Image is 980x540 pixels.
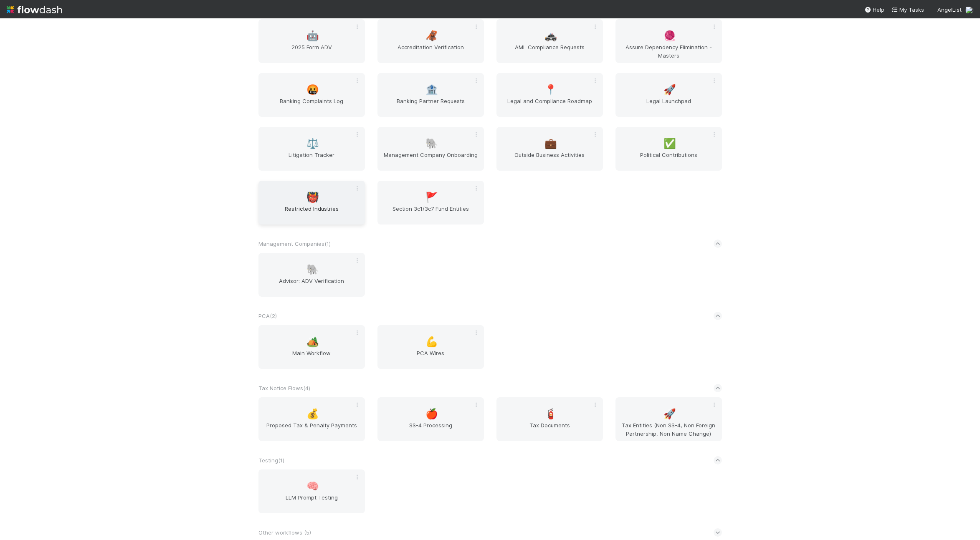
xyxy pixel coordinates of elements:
span: 🐘 [425,138,438,149]
span: 💰 [306,409,319,419]
a: 🍎SS-4 Processing [377,397,484,441]
span: 🏕️ [306,336,319,347]
span: 🚓 [544,30,557,41]
span: 💪 [425,336,438,347]
span: Outside Business Activities [500,151,600,167]
span: 🚩 [425,192,438,203]
span: LLM Prompt Testing [262,493,362,510]
a: My Tasks [891,5,924,14]
a: 🧶Assure Dependency Elimination - Masters [615,19,722,63]
span: 🧯 [544,409,557,419]
a: 🏦Banking Partner Requests [377,73,484,117]
span: ⚖️ [306,138,319,149]
a: 📍Legal and Compliance Roadmap [496,73,603,117]
span: Tax Notice Flows ( 4 ) [258,385,310,391]
a: 🧯Tax Documents [496,397,603,441]
a: 🧠LLM Prompt Testing [258,469,365,513]
span: 🧶 [663,30,676,41]
span: Tax Entities (Non SS-4, Non Foreign Partnership, Non Name Change) [619,421,719,438]
span: Accreditation Verification [381,43,481,60]
a: 🚓AML Compliance Requests [496,19,603,63]
a: 🐘Advisor: ADV Verification [258,253,365,297]
span: 🤖 [306,30,319,41]
span: PCA Wires [381,349,481,366]
span: Litigation Tracker [262,151,362,167]
span: Main Workflow [262,349,362,366]
a: 💪PCA Wires [377,325,484,369]
a: 🚩Section 3c1/3c7 Fund Entities [377,181,484,225]
span: 🚀 [663,409,676,419]
span: 🚀 [663,84,676,95]
span: Political Contributions [619,151,719,167]
span: Banking Complaints Log [262,97,362,114]
img: avatar_2c958fe4-7690-4b4d-a881-c5dfc7d29e13.png [965,6,973,14]
span: Management Company Onboarding [381,151,481,167]
span: 💼 [544,138,557,149]
span: 🐘 [306,264,319,275]
span: 🧠 [306,481,319,492]
span: AML Compliance Requests [500,43,600,60]
span: Restricted Industries [262,204,362,221]
span: Section 3c1/3c7 Fund Entities [381,204,481,221]
span: 🏦 [425,84,438,95]
span: Legal Launchpad [619,97,719,114]
a: 🚀Legal Launchpad [615,73,722,117]
span: 🦧 [425,30,438,41]
span: Banking Partner Requests [381,97,481,114]
span: Tax Documents [500,421,600,438]
span: 🍎 [425,409,438,419]
span: Assure Dependency Elimination - Masters [619,43,719,60]
a: 🤖2025 Form ADV [258,19,365,63]
a: 🤬Banking Complaints Log [258,73,365,117]
span: PCA ( 2 ) [258,313,277,319]
a: 💰Proposed Tax & Penalty Payments [258,397,365,441]
span: Management Companies ( 1 ) [258,240,331,247]
a: 🚀Tax Entities (Non SS-4, Non Foreign Partnership, Non Name Change) [615,397,722,441]
span: Testing ( 1 ) [258,457,284,464]
span: AngelList [937,6,962,13]
span: 🤬 [306,84,319,95]
span: ✅ [663,138,676,149]
a: 👹Restricted Industries [258,181,365,225]
div: Help [864,5,884,14]
span: Advisor: ADV Verification [262,277,362,293]
a: 🏕️Main Workflow [258,325,365,369]
span: Legal and Compliance Roadmap [500,97,600,114]
a: 🦧Accreditation Verification [377,19,484,63]
span: 2025 Form ADV [262,43,362,60]
a: 💼Outside Business Activities [496,127,603,171]
span: 📍 [544,84,557,95]
span: Other workflows ( 5 ) [258,529,311,536]
span: My Tasks [891,6,924,13]
span: Proposed Tax & Penalty Payments [262,421,362,438]
a: 🐘Management Company Onboarding [377,127,484,171]
span: SS-4 Processing [381,421,481,438]
img: logo-inverted-e16ddd16eac7371096b0.svg [7,3,62,17]
a: ⚖️Litigation Tracker [258,127,365,171]
span: 👹 [306,192,319,203]
a: ✅Political Contributions [615,127,722,171]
